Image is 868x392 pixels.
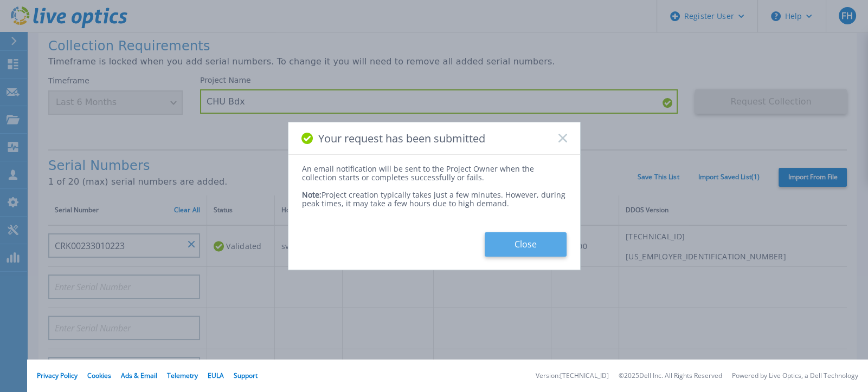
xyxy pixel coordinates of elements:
[485,232,567,257] button: Close
[318,132,485,145] span: Your request has been submitted
[167,371,198,380] a: Telemetry
[87,371,111,380] a: Cookies
[619,373,722,380] li: © 2025 Dell Inc. All Rights Reserved
[302,190,322,200] span: Note:
[234,371,258,380] a: Support
[536,373,609,380] li: Version: [TECHNICAL_ID]
[732,373,858,380] li: Powered by Live Optics, a Dell Technology
[302,182,567,208] div: Project creation typically takes just a few minutes. However, during peak times, it may take a fe...
[37,371,78,380] a: Privacy Policy
[208,371,224,380] a: EULA
[121,371,157,380] a: Ads & Email
[302,165,567,182] div: An email notification will be sent to the Project Owner when the collection starts or completes s...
